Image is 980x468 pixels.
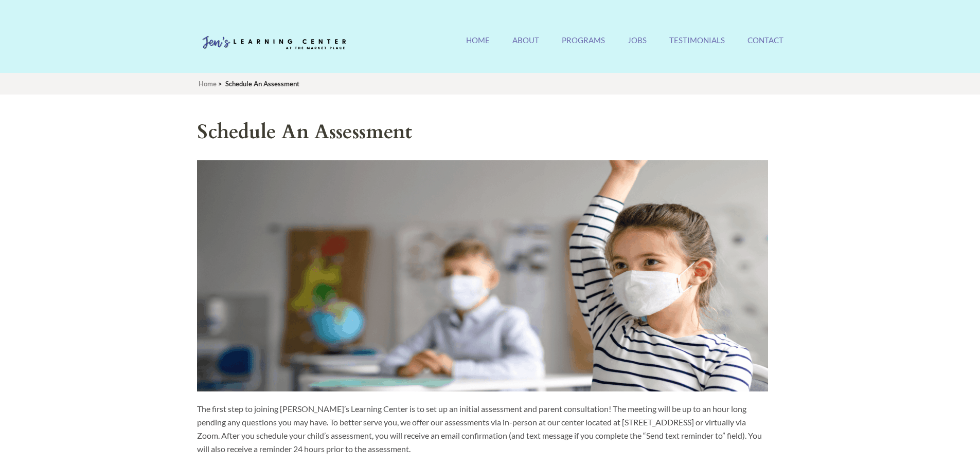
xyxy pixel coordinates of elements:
a: Home [466,35,490,58]
img: Jen's Learning Center Logo Transparent [197,28,351,59]
h1: Schedule An Assessment [197,118,768,147]
a: Home [199,80,217,88]
a: Contact [747,35,783,58]
a: Testimonials [669,35,725,58]
span: > [218,80,222,88]
a: About [512,35,539,58]
a: Jobs [628,35,647,58]
p: The first step to joining [PERSON_NAME]’s Learning Center is to set up an initial assessment and ... [197,402,768,456]
a: Programs [562,35,605,58]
